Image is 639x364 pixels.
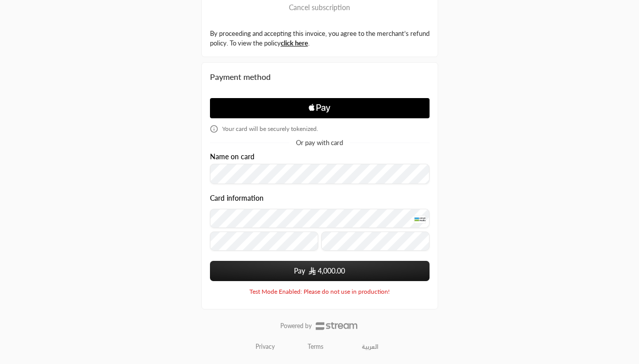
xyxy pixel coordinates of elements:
[281,39,308,47] a: click here
[210,153,254,161] label: Name on card
[210,153,430,185] div: Name on card
[210,232,318,251] input: Expiry date
[356,338,384,356] a: العربية
[308,343,323,351] a: Terms
[255,343,275,351] a: Privacy
[210,71,430,83] div: Payment method
[210,194,264,202] legend: Card information
[210,194,430,254] div: Card information
[249,288,390,296] span: Test Mode Enabled: Please do not use in production!
[321,232,430,251] input: CVC
[210,209,430,228] input: Credit Card
[210,261,430,281] button: Pay SAR4,000.00
[414,215,426,223] img: MADA
[210,29,430,49] label: By proceeding and accepting this invoice, you agree to the merchant’s refund policy. To view the ...
[280,322,312,330] p: Powered by
[318,266,345,276] span: 4,000.00
[222,125,318,133] span: Your card will be securely tokenized.
[309,267,316,275] img: SAR
[296,140,343,146] span: Or pay with card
